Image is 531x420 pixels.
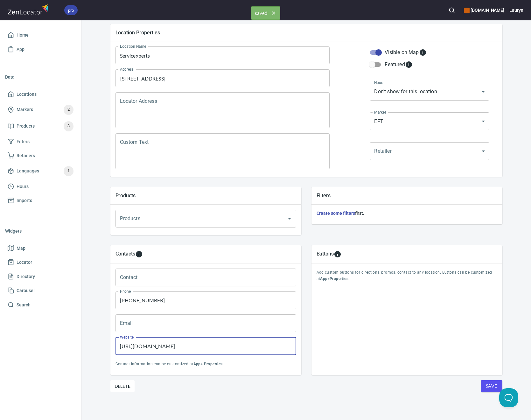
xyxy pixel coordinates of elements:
[320,276,327,281] b: App
[464,7,504,14] h6: [DOMAIN_NAME]
[317,250,334,258] h5: Buttons
[509,3,523,17] button: Lauryn
[17,244,25,252] span: Map
[464,8,470,13] button: color-CE600E
[5,269,76,284] a: Directory
[17,152,35,160] span: Retailers
[405,61,413,68] svg: Featured locations are moved to the top of the search results list.
[17,138,30,146] span: Filters
[204,362,223,366] b: Properties
[486,382,497,390] span: Save
[135,250,143,258] svg: To add custom contact information for locations, please go to Apps > Properties > Contacts.
[17,301,31,309] span: Search
[5,118,76,135] a: Products3
[115,29,497,36] h5: Location Properties
[17,183,29,191] span: Hours
[17,287,35,295] span: Carousel
[193,362,201,366] b: App
[17,31,29,39] span: Home
[115,382,131,390] span: Delete
[5,223,76,239] li: Widgets
[370,142,489,160] div: ​
[64,7,78,14] span: pro
[17,167,39,175] span: Languages
[370,112,489,130] div: EFT
[17,258,32,266] span: Locator
[5,101,76,118] a: Markers2
[370,83,489,101] div: Don't show for this location
[334,250,341,258] svg: To add custom buttons for locations, please go to Apps > Properties > Buttons.
[17,122,35,130] span: Products
[17,197,32,205] span: Imports
[251,7,280,19] span: saved
[317,210,497,217] h6: first.
[5,241,76,255] a: Map
[317,269,497,282] p: Add custom buttons for directions, promos, contact to any location. Buttons can be customized at > .
[5,42,76,57] a: App
[64,167,73,175] span: 1
[5,255,76,269] a: Locator
[115,250,136,258] h5: Contacts
[115,361,296,367] p: Contact information can be customized at > .
[115,192,296,199] h5: Products
[5,163,76,179] a: Languages1
[17,273,35,281] span: Directory
[499,388,518,407] iframe: Help Scout Beacon - Open
[481,380,502,392] button: Save
[64,5,78,15] div: pro
[17,90,37,98] span: Locations
[5,298,76,312] a: Search
[317,211,355,216] a: Create some filters
[285,214,294,223] button: Open
[5,149,76,163] a: Retailers
[385,61,412,68] div: Featured
[509,7,523,14] h6: Lauryn
[118,213,276,225] input: Products
[5,179,76,194] a: Hours
[17,106,33,114] span: Markers
[5,135,76,149] a: Filters
[64,106,73,113] span: 2
[64,122,73,130] span: 3
[317,192,497,199] h5: Filters
[5,193,76,208] a: Imports
[330,276,348,281] b: Properties
[8,3,50,16] img: zenlocator
[385,49,426,56] div: Visible on Map
[5,87,76,101] a: Locations
[110,380,135,392] button: Delete
[5,283,76,298] a: Carousel
[17,45,24,53] span: App
[419,49,427,56] svg: Whether the location is visible on the map.
[5,69,76,85] li: Data
[5,28,76,42] a: Home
